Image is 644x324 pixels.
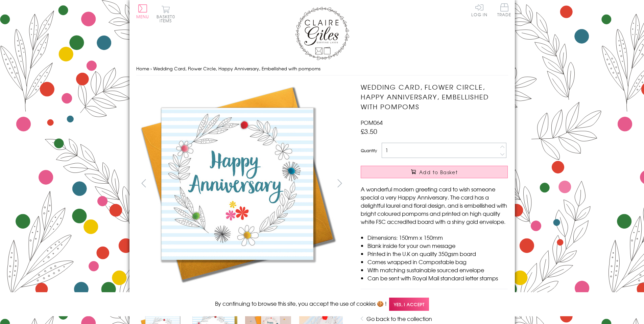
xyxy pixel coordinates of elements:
span: Yes, I accept [389,298,429,311]
a: Log In [471,3,487,17]
a: Go back to the collection [366,315,432,323]
li: Blank inside for your own message [367,241,508,250]
a: Home [136,65,149,72]
img: Wedding Card, Flower Circle, Happy Anniversary, Embellished with pompoms [347,82,550,284]
p: A wonderful modern greeting card to wish someone special a very Happy Anniversary. The card has a... [361,185,508,226]
li: Can be sent with Royal Mail standard letter stamps [367,274,508,282]
button: Menu [136,4,149,19]
button: Add to Basket [361,166,508,178]
button: Basket0 items [157,5,175,23]
span: Trade [497,3,511,17]
h1: Wedding Card, Flower Circle, Happy Anniversary, Embellished with pompoms [361,82,508,111]
span: Add to Basket [419,169,458,176]
span: Wedding Card, Flower Circle, Happy Anniversary, Embellished with pompoms [153,65,320,72]
label: Quantity [361,147,377,154]
li: Printed in the U.K on quality 350gsm board [367,250,508,258]
button: prev [136,176,151,191]
img: Claire Giles Greetings Cards [295,7,349,60]
li: Dimensions: 150mm x 150mm [367,233,508,241]
a: Trade [497,3,511,18]
button: next [332,176,347,191]
li: With matching sustainable sourced envelope [367,266,508,274]
span: POM064 [361,118,383,126]
nav: breadcrumbs [136,62,508,76]
span: 0 items [160,14,175,24]
img: Wedding Card, Flower Circle, Happy Anniversary, Embellished with pompoms [136,82,339,285]
span: › [150,65,152,72]
span: Menu [136,14,149,20]
span: £3.50 [361,126,377,136]
li: Comes wrapped in Compostable bag [367,258,508,266]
